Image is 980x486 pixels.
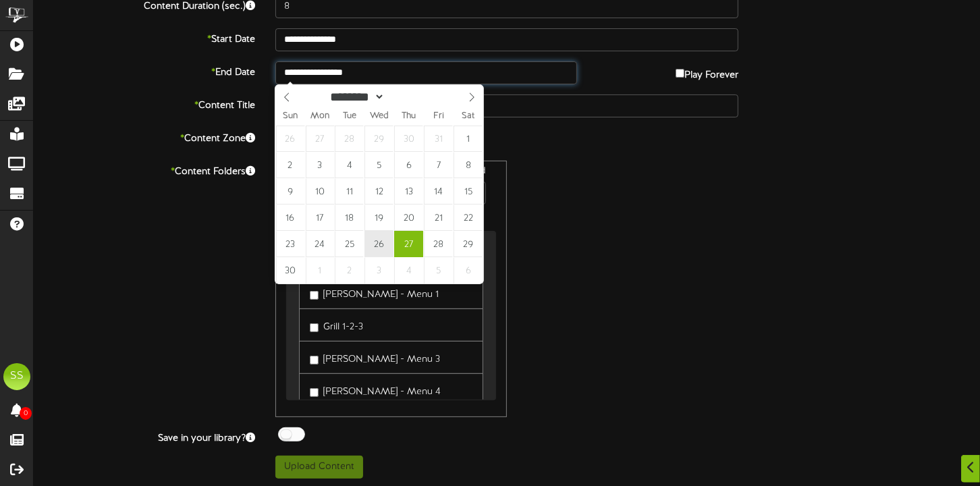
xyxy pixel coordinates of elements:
[310,283,439,302] label: [PERSON_NAME] - Menu 1
[276,205,305,231] span: November 16, 2025
[335,205,364,231] span: November 18, 2025
[676,61,738,82] label: Play Forever
[335,178,364,205] span: November 11, 2025
[394,257,423,283] span: December 4, 2025
[306,205,335,231] span: November 17, 2025
[454,126,483,152] span: November 1, 2025
[335,231,364,257] span: November 25, 2025
[364,112,394,121] span: Wed
[364,126,393,152] span: October 29, 2025
[385,90,433,104] input: Year
[394,126,423,152] span: October 30, 2025
[275,456,363,479] button: Upload Content
[306,152,335,178] span: November 3, 2025
[424,257,453,283] span: December 5, 2025
[24,128,265,146] label: Content Zone
[310,316,363,334] label: Grill 1-2-3
[335,112,364,121] span: Tue
[310,388,319,397] input: [PERSON_NAME] - Menu 4
[3,363,30,390] div: SS
[454,257,483,283] span: December 6, 2025
[424,112,454,121] span: Fri
[676,69,684,78] input: Play Forever
[310,356,319,364] input: [PERSON_NAME] - Menu 3
[454,231,483,257] span: November 29, 2025
[454,178,483,205] span: November 15, 2025
[394,178,423,205] span: November 13, 2025
[364,152,393,178] span: November 5, 2025
[276,257,305,283] span: November 30, 2025
[364,257,393,283] span: December 3, 2025
[275,94,738,117] input: Title of this Content
[310,348,440,367] label: [PERSON_NAME] - Menu 3
[24,28,265,47] label: Start Date
[364,205,393,231] span: November 19, 2025
[276,178,305,205] span: November 9, 2025
[364,231,393,257] span: November 26, 2025
[310,381,441,399] label: [PERSON_NAME] - Menu 4
[394,205,423,231] span: November 20, 2025
[276,231,305,257] span: November 23, 2025
[276,126,305,152] span: October 26, 2025
[454,205,483,231] span: November 22, 2025
[24,61,265,80] label: End Date
[306,257,335,283] span: December 1, 2025
[275,112,305,121] span: Sun
[335,257,364,283] span: December 2, 2025
[310,291,319,300] input: [PERSON_NAME] - Menu 1
[335,152,364,178] span: November 4, 2025
[364,178,393,205] span: November 12, 2025
[306,178,335,205] span: November 10, 2025
[424,152,453,178] span: November 7, 2025
[310,323,319,332] input: Grill 1-2-3
[305,112,335,121] span: Mon
[335,126,364,152] span: October 28, 2025
[424,231,453,257] span: November 28, 2025
[24,94,265,113] label: Content Title
[276,152,305,178] span: November 2, 2025
[306,231,335,257] span: November 24, 2025
[306,126,335,152] span: October 27, 2025
[454,112,483,121] span: Sat
[20,407,32,420] span: 0
[424,126,453,152] span: October 31, 2025
[24,161,265,179] label: Content Folders
[424,178,453,205] span: November 14, 2025
[454,152,483,178] span: November 8, 2025
[424,205,453,231] span: November 21, 2025
[394,152,423,178] span: November 6, 2025
[24,427,265,446] label: Save in your library?
[394,231,423,257] span: November 27, 2025
[394,112,424,121] span: Thu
